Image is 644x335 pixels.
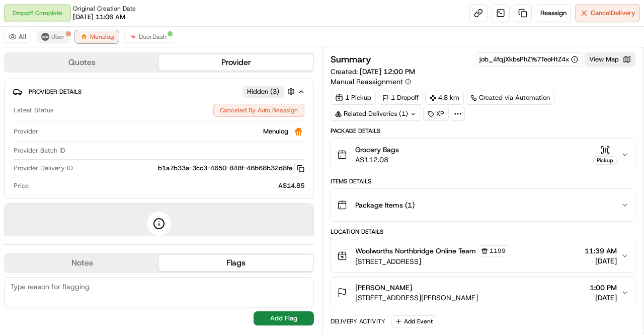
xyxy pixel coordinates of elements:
[331,77,411,87] button: Manual Reassignment
[158,164,304,173] button: b1a7b33a-3cc3-4650-848f-46b68b32d8fe
[331,177,635,185] div: Items Details
[14,127,38,136] span: Provider
[80,33,88,41] img: justeat_logo.png
[51,33,65,41] span: Uber
[423,107,449,121] div: XP
[331,127,635,135] div: Package Details
[360,67,415,76] span: [DATE] 12:00 PM
[5,54,159,71] button: Quotes
[331,277,635,309] button: [PERSON_NAME][STREET_ADDRESS][PERSON_NAME]1:00 PM[DATE]
[139,33,167,41] span: DoorDash
[159,255,313,271] button: Flags
[355,155,399,165] span: A$112.08
[13,83,305,100] button: Provider DetailsHidden (3)
[490,247,506,255] span: 1199
[73,13,125,22] span: [DATE] 11:06 AM
[540,9,567,18] span: Reassign
[14,164,73,173] span: Provider Delivery ID
[331,239,635,273] button: Woolworths Northbridge Online Team1199[STREET_ADDRESS]11:39 AM[DATE]
[378,91,423,105] div: 1 Dropoff
[129,33,137,41] img: doordash_logo_v2.png
[355,283,412,293] span: [PERSON_NAME]
[159,54,313,71] button: Provider
[14,106,53,115] span: Latest Status
[466,91,554,105] a: Created via Automation
[391,315,436,327] button: Add Event
[37,31,69,43] button: Uber
[292,125,304,138] img: justeat_logo.png
[14,181,29,190] span: Price
[425,91,464,105] div: 4.8 km
[331,107,421,121] div: Related Deliveries (1)
[591,9,635,18] span: Cancel Delivery
[593,156,617,165] div: Pickup
[355,200,415,210] span: Package Items ( 1 )
[355,256,509,266] span: [STREET_ADDRESS]
[29,88,82,96] span: Provider Details
[331,317,385,325] div: Delivery Activity
[479,55,578,64] button: job_4fqjXkbsPhZYs7TeoHtZ4x
[75,31,118,43] button: Menulog
[575,4,640,22] button: CancelDelivery
[331,55,371,64] h3: Summary
[5,255,159,271] button: Notes
[331,91,376,105] div: 1 Pickup
[254,311,314,325] button: Add Flag
[331,139,635,171] button: Grocery BagsA$112.08Pickup
[124,31,171,43] button: DoorDash
[4,31,31,43] button: All
[331,228,635,236] div: Location Details
[73,5,136,13] span: Original Creation Date
[590,283,617,293] span: 1:00 PM
[355,293,478,303] span: [STREET_ADDRESS][PERSON_NAME]
[278,181,304,190] span: A$14.85
[90,33,114,41] span: Menulog
[41,33,49,41] img: uber-new-logo.jpeg
[247,87,279,96] span: Hidden ( 3 )
[585,52,635,66] button: View Map
[263,127,288,136] span: Menulog
[585,256,617,266] span: [DATE]
[331,77,403,87] span: Manual Reassignment
[243,85,297,98] button: Hidden (3)
[14,146,65,155] span: Provider Batch ID
[585,246,617,256] span: 11:39 AM
[593,145,617,165] button: Pickup
[355,145,399,155] span: Grocery Bags
[536,4,571,22] button: Reassign
[331,189,635,221] button: Package Items (1)
[590,293,617,303] span: [DATE]
[355,246,476,256] span: Woolworths Northbridge Online Team
[331,66,415,77] span: Created:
